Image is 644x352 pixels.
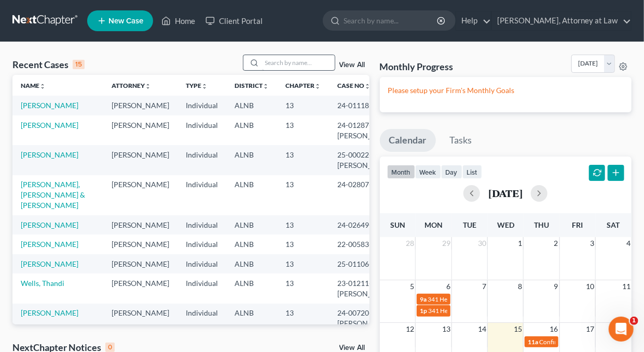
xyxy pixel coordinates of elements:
[329,215,414,234] td: 24-02649-DSC-13
[277,115,329,145] td: 13
[145,83,151,89] i: unfold_more
[607,220,620,229] span: Sat
[277,145,329,175] td: 13
[226,234,277,254] td: ALNB
[387,165,415,179] button: month
[112,82,151,89] a: Attorneyunfold_more
[314,83,321,89] i: unfold_more
[21,308,78,317] a: [PERSON_NAME]
[277,234,329,254] td: 13
[409,280,415,293] span: 5
[477,323,487,335] span: 14
[462,165,482,179] button: list
[226,115,277,145] td: ALNB
[177,304,226,333] td: Individual
[405,237,415,250] span: 28
[21,180,85,210] a: [PERSON_NAME], [PERSON_NAME] & [PERSON_NAME]
[445,280,451,293] span: 6
[621,280,632,293] span: 11
[463,220,476,229] span: Tue
[329,145,414,175] td: 25-00022-[PERSON_NAME]-13
[103,304,177,333] td: [PERSON_NAME]
[21,82,46,89] a: Nameunfold_more
[517,237,523,250] span: 1
[156,11,200,30] a: Home
[456,11,491,30] a: Help
[277,304,329,333] td: 13
[201,83,208,89] i: unfold_more
[585,323,595,335] span: 17
[262,55,335,70] input: Search by name...
[390,220,405,229] span: Sun
[549,323,559,335] span: 16
[177,115,226,145] td: Individual
[329,254,414,273] td: 25-01106-DSC-13
[103,115,177,145] td: [PERSON_NAME]
[39,83,46,89] i: unfold_more
[226,273,277,303] td: ALNB
[553,237,559,250] span: 2
[329,304,414,333] td: 24-00720-[PERSON_NAME]-13
[277,96,329,115] td: 13
[277,175,329,215] td: 13
[364,83,371,89] i: unfold_more
[553,280,559,293] span: 9
[103,273,177,303] td: [PERSON_NAME]
[497,220,514,229] span: Wed
[380,129,436,152] a: Calendar
[420,295,427,303] span: 9a
[329,273,414,303] td: 23-01211-[PERSON_NAME]-13
[339,61,365,69] a: View All
[108,17,143,25] span: New Case
[405,323,415,335] span: 12
[609,317,634,342] iframe: Intercom live chat
[21,279,64,288] a: Wells, Thandi
[103,234,177,254] td: [PERSON_NAME]
[235,82,269,89] a: Districtunfold_more
[477,237,487,250] span: 30
[277,273,329,303] td: 13
[177,234,226,254] td: Individual
[226,175,277,215] td: ALNB
[337,82,371,89] a: Case Nounfold_more
[200,11,268,30] a: Client Portal
[103,145,177,175] td: [PERSON_NAME]
[572,220,583,229] span: Fri
[177,273,226,303] td: Individual
[105,343,115,352] div: 0
[277,254,329,273] td: 13
[329,96,414,115] td: 24-01118-DSC-13
[21,240,78,249] a: [PERSON_NAME]
[103,215,177,234] td: [PERSON_NAME]
[630,317,638,325] span: 1
[226,96,277,115] td: ALNB
[177,215,226,234] td: Individual
[177,175,226,215] td: Individual
[534,220,549,229] span: Thu
[21,150,78,159] a: [PERSON_NAME]
[513,323,523,335] span: 15
[528,338,538,346] span: 11a
[339,344,365,351] a: View All
[226,215,277,234] td: ALNB
[388,85,623,96] p: Please setup your Firm's Monthly Goals
[441,129,482,152] a: Tasks
[103,254,177,273] td: [PERSON_NAME]
[492,11,631,30] a: [PERSON_NAME], Attorney at Law
[21,259,78,268] a: [PERSON_NAME]
[263,83,269,89] i: unfold_more
[428,307,521,315] span: 341 Hearing for [PERSON_NAME]
[103,175,177,215] td: [PERSON_NAME]
[226,254,277,273] td: ALNB
[177,145,226,175] td: Individual
[441,237,451,250] span: 29
[625,237,632,250] span: 4
[517,280,523,293] span: 8
[344,11,439,30] input: Search by name...
[329,175,414,215] td: 24-02807-DSC-13
[12,58,85,71] div: Recent Cases
[441,323,451,335] span: 13
[420,307,427,315] span: 1p
[424,220,443,229] span: Mon
[226,145,277,175] td: ALNB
